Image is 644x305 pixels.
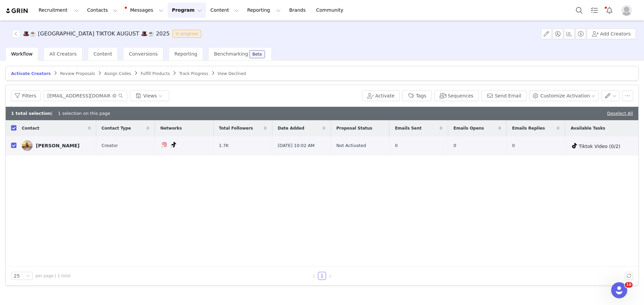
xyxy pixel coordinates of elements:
[206,3,243,18] button: Content
[26,274,30,279] i: icon: down
[12,30,204,38] span: [object Object]
[179,71,208,76] span: Track Progress
[253,52,262,56] div: Beta
[141,71,170,76] span: Fulfill Products
[168,3,206,18] button: Program
[587,28,636,39] button: Add Creators
[336,125,372,131] span: Proposal Status
[104,71,131,76] span: Assign Codes
[94,51,112,57] span: Content
[602,3,617,18] button: Notifications
[328,274,332,278] i: icon: right
[587,3,602,18] a: Tasks
[625,282,633,288] span: 10
[453,125,484,131] span: Emails Opens
[572,3,587,18] button: Search
[118,93,123,98] i: icon: search
[617,5,639,16] button: Profile
[22,140,91,151] a: [PERSON_NAME]
[611,282,627,298] iframe: Intercom live chat
[219,125,253,131] span: Total Followers
[434,90,479,101] button: Sequences
[243,3,285,18] button: Reporting
[49,51,76,57] span: All Creators
[36,273,70,279] span: per page | 1 total
[402,90,432,101] button: Tags
[571,125,605,131] span: Available Tasks
[529,90,599,101] button: Customize Activation
[453,142,456,149] span: 0
[130,90,169,101] button: Views
[11,90,41,101] button: Filters
[36,143,79,148] div: [PERSON_NAME]
[22,125,39,131] span: Contact
[172,30,202,38] span: In progress
[218,71,246,76] span: View Declined
[11,110,110,117] div: | 1 selection on this page
[362,90,400,101] button: Activate
[102,125,131,131] span: Contact Type
[336,142,366,149] span: Not Activated
[326,272,334,280] li: Next Page
[14,272,20,280] div: 25
[607,111,633,116] a: Deselect All
[174,51,197,57] span: Reporting
[162,142,167,147] img: instagram.svg
[122,3,167,18] button: Messages
[312,3,351,18] a: Community
[278,125,304,131] span: Date Added
[219,142,229,149] span: 1.7K
[310,272,318,280] li: Previous Page
[112,94,116,98] i: icon: close-circle
[83,3,122,18] button: Contacts
[5,8,29,14] img: grin logo
[35,3,83,18] button: Recruitment
[129,51,158,57] span: Conversions
[43,90,127,101] input: Search...
[278,142,315,149] span: [DATE] 10:02 AM
[621,5,632,16] img: placeholder-profile.jpg
[11,111,51,116] b: 1 total selection
[214,51,248,57] span: Benchmarking
[160,125,182,131] span: Networks
[395,142,397,149] span: 0
[285,3,312,18] a: Brands
[22,140,33,151] img: d65615d0-3166-4bdf-bba8-0e6845eae8b3.jpg
[481,90,527,101] button: Send Email
[23,30,170,38] h3: 🎩☕️ [GEOGRAPHIC_DATA] TIKTOK AUGUST 🎩☕️ 2025
[395,125,421,131] span: Emails Sent
[312,274,316,278] i: icon: left
[512,125,545,131] span: Emails Replies
[11,71,51,76] span: Activate Creators
[60,71,95,76] span: Review Proposals
[11,51,33,57] span: Workflow
[512,142,515,149] span: 0
[579,144,620,149] span: Tiktok Video (0/2)
[318,272,326,280] li: 1
[318,272,326,280] a: 1
[102,142,118,149] span: Creator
